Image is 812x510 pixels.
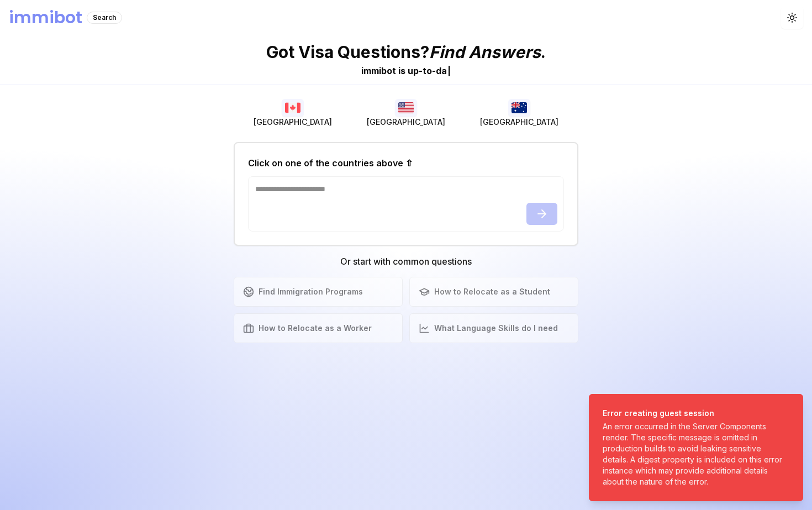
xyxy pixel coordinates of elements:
[508,99,530,117] img: Australia flag
[254,117,332,128] span: [GEOGRAPHIC_DATA]
[603,421,785,487] div: An error occurred in the Server Components render. The specific message is omitted in production ...
[447,65,451,76] span: |
[361,64,405,77] div: immibot is
[282,99,304,117] img: Canada flag
[429,42,541,62] span: Find Answers
[480,117,558,128] span: [GEOGRAPHIC_DATA]
[603,408,785,419] div: Error creating guest session
[234,255,578,268] h3: Or start with common questions
[395,99,417,117] img: USA flag
[9,8,82,28] h1: immibot
[266,42,546,62] p: Got Visa Questions? .
[367,117,445,128] span: [GEOGRAPHIC_DATA]
[408,65,447,76] span: u p - t o - d a
[87,12,122,24] div: Search
[248,156,413,170] h2: Click on one of the countries above ⇧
